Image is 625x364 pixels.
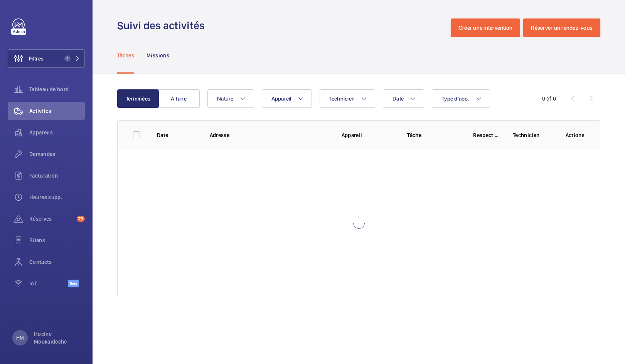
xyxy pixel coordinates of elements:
span: Heures supp. [29,193,85,201]
button: Appareil [262,89,312,108]
button: Date [383,89,424,108]
button: Créer une intervention [451,18,521,37]
span: Date [393,96,404,102]
span: Activités [29,107,85,115]
h1: Suivi des activités [117,18,209,33]
button: Nature [207,89,254,108]
span: Réserves [29,215,74,223]
span: Technicien [329,96,355,102]
p: Hocine Moukaideche [34,330,80,346]
span: Appareil [271,96,291,102]
div: 0 of 0 [542,95,556,102]
p: Tâches [117,52,134,59]
p: Appareil [342,131,395,139]
span: Tableau de bord [29,86,85,93]
span: IoT [29,280,68,287]
span: Beta [68,280,79,287]
span: Nature [217,96,234,102]
span: Appareils [29,129,85,136]
button: Réserver un rendez-vous [523,18,600,37]
button: À faire [158,89,200,108]
span: 78 [77,216,85,222]
button: Terminées [117,89,159,108]
span: Bilans [29,237,85,244]
span: Type d'app. [441,96,470,102]
p: Respect délai [473,131,500,139]
span: Filtres [29,55,44,62]
button: Type d'app. [432,89,490,108]
span: Facturation [29,172,85,179]
p: Tâche [407,131,461,139]
p: HM [16,334,24,342]
button: Technicien [320,89,376,108]
p: Technicien [513,131,553,139]
span: 1 [64,55,71,62]
span: Contacts [29,258,85,266]
p: Adresse [210,131,329,139]
span: Demandes [29,150,85,158]
p: Missions [147,52,169,59]
p: Actions [566,131,585,139]
button: Filtres1 [8,49,85,68]
p: Date [157,131,197,139]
